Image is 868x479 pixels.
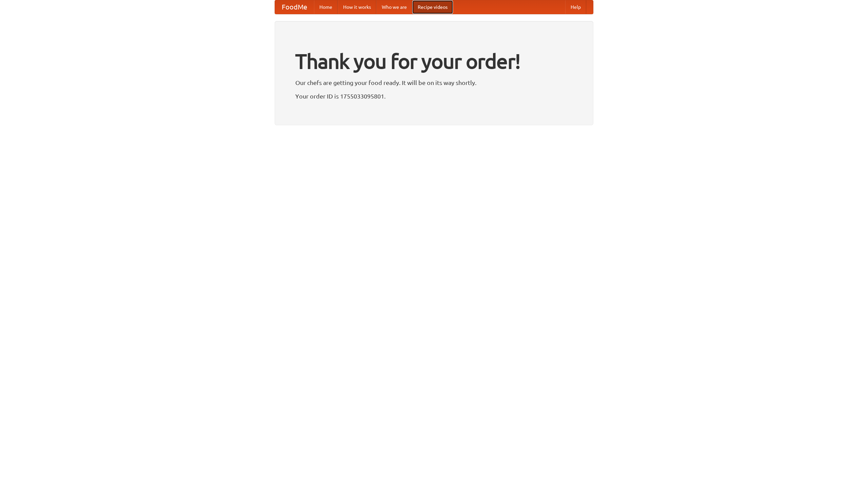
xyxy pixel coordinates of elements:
h1: Thank you for your order! [295,45,573,78]
p: Your order ID is 1755033095801. [295,91,573,101]
a: Who we are [376,0,412,14]
p: Our chefs are getting your food ready. It will be on its way shortly. [295,78,573,88]
a: Home [314,0,338,14]
a: FoodMe [275,0,314,14]
a: Help [565,0,586,14]
a: Recipe videos [412,0,453,14]
a: How it works [338,0,376,14]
